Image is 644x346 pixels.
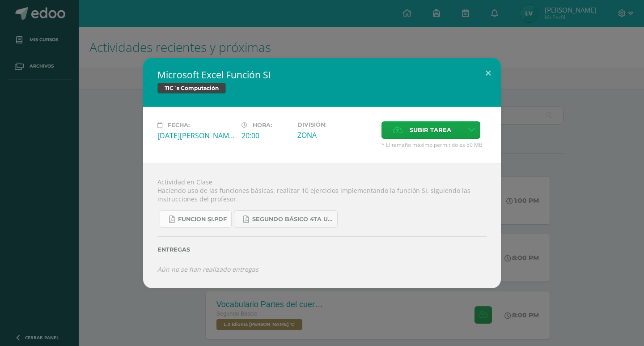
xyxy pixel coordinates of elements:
span: Hora: [253,122,272,128]
label: Entregas [157,246,487,253]
label: División: [297,121,374,128]
span: TIC´s Computación [157,83,226,94]
div: 20:00 [241,131,290,141]
div: Actividad en Clase Haciendo uso de las funciones básicas, realizar 10 ejercicios implementando la... [143,163,501,288]
span: FUNCION SI.pdf [178,216,227,223]
div: ZONA [297,130,374,140]
span: Fecha: [168,122,190,128]
button: Close (Esc) [475,58,501,88]
h2: Microsoft Excel Función SI [157,68,487,81]
i: Aún no se han realizado entregas [157,265,258,273]
span: * El tamaño máximo permitido es 50 MB [381,141,487,149]
div: [DATE][PERSON_NAME] [157,131,234,141]
span: SEGUNDO BÁSICO 4TA UNIDAD.pdf [252,216,333,223]
a: FUNCION SI.pdf [160,210,232,228]
a: SEGUNDO BÁSICO 4TA UNIDAD.pdf [234,210,338,228]
span: Subir tarea [410,122,451,138]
